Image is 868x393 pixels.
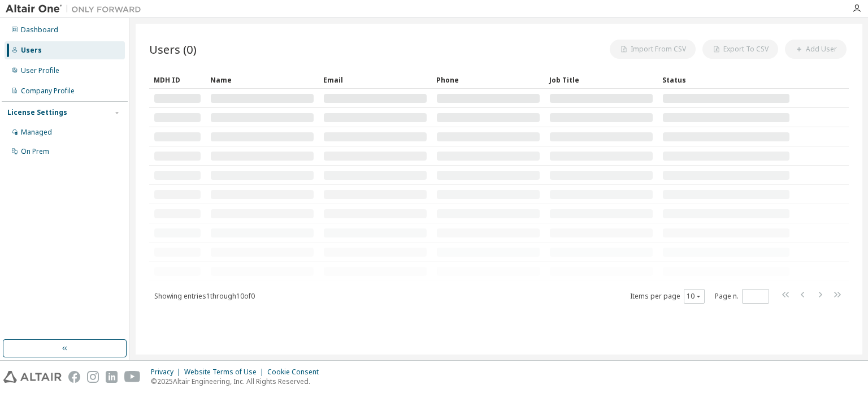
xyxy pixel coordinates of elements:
img: facebook.svg [68,371,80,383]
img: linkedin.svg [106,371,118,383]
span: Items per page [630,289,705,304]
div: Users [21,46,42,55]
div: Phone [436,71,540,89]
img: Altair One [6,3,147,15]
div: Privacy [151,368,184,377]
div: Name [210,71,314,89]
button: Export To CSV [702,40,778,59]
span: Showing entries 1 through 10 of 0 [154,291,255,301]
div: User Profile [21,66,59,75]
img: altair_logo.svg [3,371,62,383]
div: Cookie Consent [267,368,325,377]
img: youtube.svg [124,371,141,383]
div: MDH ID [154,71,201,89]
div: Website Terms of Use [184,368,267,377]
button: 10 [687,292,702,301]
span: Users (0) [149,41,197,57]
div: Managed [21,128,52,137]
div: Company Profile [21,87,75,96]
p: © 2025 Altair Engineering, Inc. All Rights Reserved. [151,377,325,386]
button: Add User [785,40,847,59]
div: Dashboard [21,25,58,34]
span: Page n. [715,289,769,304]
div: License Settings [7,108,67,117]
img: instagram.svg [87,371,99,383]
div: Job Title [549,71,653,89]
div: On Prem [21,147,49,156]
button: Import From CSV [610,40,696,59]
div: Email [323,71,427,89]
div: Status [662,71,790,89]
